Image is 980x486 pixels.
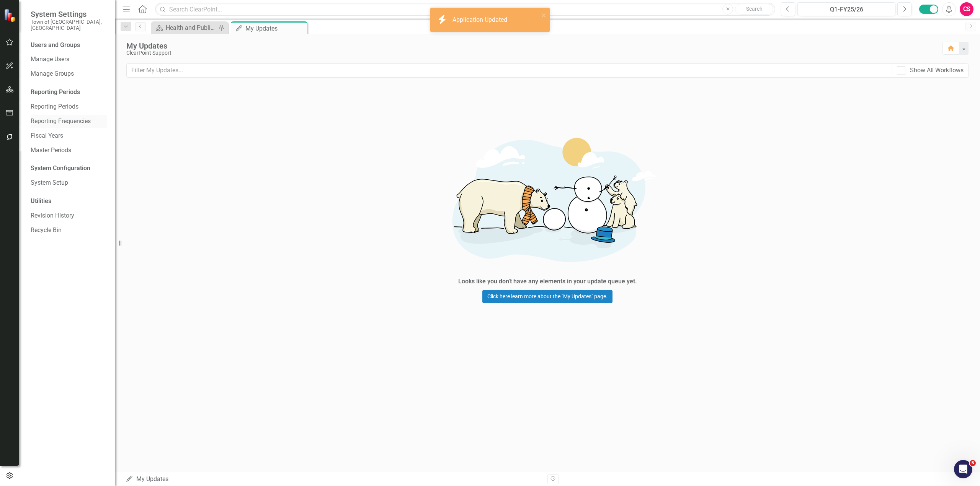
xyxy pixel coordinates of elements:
[153,23,216,33] a: Health and Public Safety
[31,88,107,97] div: Reporting Periods
[433,122,662,275] img: Getting started
[31,19,107,31] small: Town of [GEOGRAPHIC_DATA], [GEOGRAPHIC_DATA]
[735,4,773,15] button: Search
[970,460,976,466] span: 5
[31,132,107,140] a: Fiscal Years
[482,290,612,303] a: Click here learn more about the "My Updates" page.
[954,460,972,478] iframe: Intercom live chat
[4,9,17,22] img: ClearPoint Strategy
[31,211,107,220] a: Revision History
[458,277,637,286] div: Looks like you don't have any elements in your update queue yet.
[155,3,775,16] input: Search ClearPoint...
[31,164,107,173] div: System Configuration
[166,23,216,33] div: Health and Public Safety
[960,2,973,16] button: CS
[31,41,107,50] div: Users and Groups
[797,2,895,16] button: Q1-FY25/26
[31,55,107,64] a: Manage Users
[746,6,763,12] span: Search
[31,70,107,78] a: Manage Groups
[31,117,107,126] a: Reporting Frequencies
[800,5,893,14] div: Q1-FY25/26
[126,50,935,56] div: ClearPoint Support
[910,66,964,75] div: Show All Workflows
[126,475,542,484] div: My Updates
[31,102,107,111] a: Reporting Periods
[31,10,107,19] span: System Settings
[31,179,107,187] a: System Setup
[541,11,547,20] button: close
[31,197,107,206] div: Utilities
[31,226,107,235] a: Recycle Bin
[31,146,107,155] a: Master Periods
[126,42,935,50] div: My Updates
[245,24,305,33] div: My Updates
[126,63,892,78] input: Filter My Updates...
[452,16,509,24] div: Application Updated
